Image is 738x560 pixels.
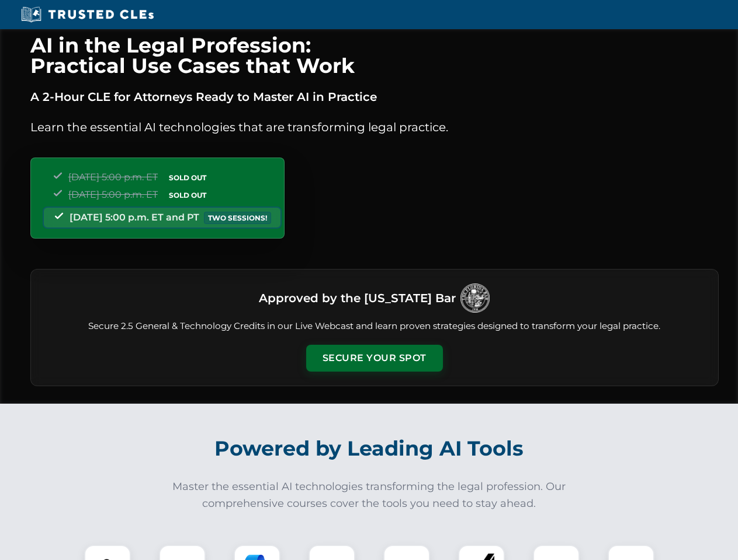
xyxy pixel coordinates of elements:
p: Secure 2.5 General & Technology Credits in our Live Webcast and learn proven strategies designed ... [45,320,704,333]
img: Trusted CLEs [18,6,157,23]
span: [DATE] 5:00 p.m. ET [68,189,158,200]
span: [DATE] 5:00 p.m. ET [68,171,158,183]
button: Secure Your Spot [306,345,443,372]
h3: Approved by the [US_STATE] Bar [259,288,456,309]
h1: AI in the Legal Profession: Practical Use Cases that Work [30,35,719,76]
span: SOLD OUT [165,171,210,184]
span: SOLD OUT [165,189,210,201]
h2: Powered by Leading AI Tools [46,428,693,469]
p: Master the essential AI technologies transforming the legal profession. Our comprehensive courses... [165,478,574,512]
p: A 2-Hour CLE for Attorneys Ready to Master AI in Practice [30,87,719,106]
p: Learn the essential AI technologies that are transforming legal practice. [30,118,719,136]
img: Logo [460,283,490,313]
